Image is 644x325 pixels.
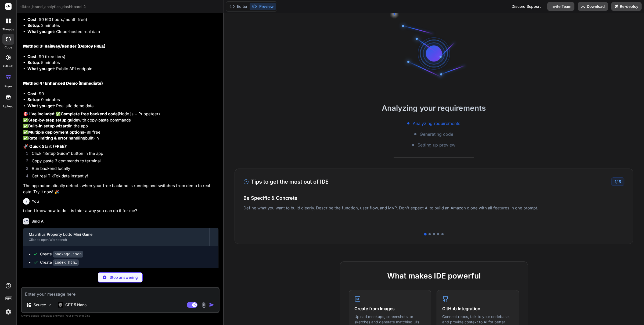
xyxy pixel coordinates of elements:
li: : 2 minutes [27,23,218,29]
li: : 5 minutes [27,60,218,66]
li: : $0 (free tiers) [27,54,218,60]
img: icon [209,302,214,308]
h2: Analyzing your requirements [224,102,644,114]
span: 5 [619,179,621,184]
label: GitHub [3,64,13,69]
button: Preview [250,3,276,10]
span: 1 [615,179,616,184]
strong: Built-in setup wizard [28,123,69,128]
h6: You [32,199,39,204]
strong: What you get [27,103,54,108]
li: Get real TikTok data instantly! [27,173,218,181]
img: attachment [201,302,207,308]
li: : Realistic demo data [27,103,218,109]
p: GPT 5 Nano [65,302,87,308]
li: : $0 (60 hours/month free) [27,17,218,23]
li: Click "Setup Guide" button in the app [27,151,218,158]
strong: Step-by-step setup guide [28,117,78,123]
h6: Bind AI [31,219,45,224]
li: : $0 [27,91,218,97]
li: : Public API endpoint [27,66,218,72]
span: Analyzing requirements [413,120,460,127]
div: Discord Support [508,2,544,11]
strong: Setup [27,60,39,65]
strong: Setup [27,23,39,28]
strong: What you get [27,66,54,71]
button: Invite Team [547,2,574,11]
code: styles.css [53,268,79,274]
h4: GitHub Integration [442,305,513,312]
div: Click to open Workbench [29,238,204,242]
p: The app automatically detects when your free backend is running and switches from demo to real da... [23,183,218,195]
code: index.html [53,259,79,266]
strong: Setup [27,97,39,102]
p: Stop answering [110,275,138,280]
strong: Cost [27,54,37,59]
li: Run backend locally [27,166,218,173]
h4: Create from Images [354,305,426,312]
p: Source [34,302,46,308]
strong: Rate limiting & error handling [28,135,85,141]
label: prem [5,84,12,89]
h3: Tips to get the most out of IDE [243,178,329,186]
strong: Multiple deployment options [28,130,84,135]
strong: What you get [27,29,54,34]
span: Generating code [420,131,453,137]
img: GPT 5 Nano [58,302,63,307]
strong: 🚀 Quick Start (FREE): [23,144,67,149]
div: Create [40,268,79,274]
button: Mauritius Property Lotto Mini GameClick to open Workbench [23,228,209,246]
button: Re-deploy [611,2,642,11]
label: threads [2,27,14,32]
strong: Complete free backend code [61,111,118,116]
img: settings [4,307,13,316]
button: Download [578,2,608,11]
code: package.json [53,251,83,258]
strong: Method 3: Railway/Render (Deploy FREE) [23,44,106,49]
span: tiktok_brand_analytics_dashboard [20,4,87,9]
strong: Cost [27,17,37,22]
p: ✅ (Node.js + Puppeteer) ✅ with copy-paste commands ✅ in the app ✅ - all free ✅ built-in [23,111,218,141]
span: privacy [72,314,82,317]
h4: Be Specific & Concrete [243,194,624,202]
strong: 🎯 I've included: [23,111,56,116]
button: Editor [227,3,250,10]
img: Pick Models [48,303,52,307]
div: Create [40,251,83,257]
h2: What makes IDE powerful [349,270,519,281]
strong: Cost [27,91,37,96]
label: Upload [3,104,13,109]
li: : 0 minutes [27,97,218,103]
div: Mauritius Property Lotto Mini Game [29,232,204,237]
div: Create [40,260,79,265]
label: code [5,45,12,50]
span: Setting up preview [418,142,455,148]
li: Copy-paste 3 commands to terminal [27,158,218,166]
div: / [611,177,624,186]
p: Always double-check its answers. Your in Bind [21,313,220,318]
li: : Cloud-hosted real data [27,29,218,35]
strong: Method 4: Enhanced Demo (Immediate) [23,81,103,86]
p: i don't know how to do it is thier a way you can do it for me? [23,208,218,214]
